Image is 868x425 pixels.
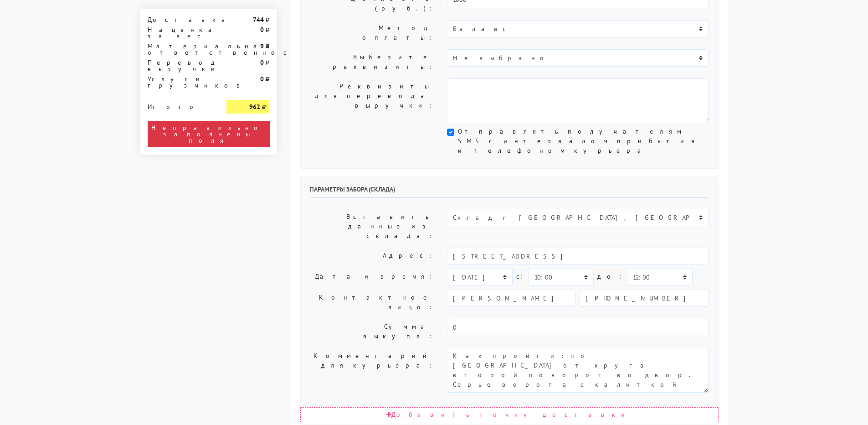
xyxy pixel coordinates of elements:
label: Отправлять получателям SMS с интервалом прибытия и телефоном курьера [458,127,709,155]
div: Доставка [141,16,220,23]
label: Сумма выкупа: [303,319,441,344]
div: Перевод выручки [141,59,220,72]
strong: 9 [260,42,264,50]
strong: 744 [253,16,264,24]
input: Телефон [580,290,709,307]
div: Наценка за вес [141,26,220,39]
label: Метод оплаты: [303,20,441,46]
strong: 0 [260,75,264,83]
h6: Параметры забора (склада) [310,186,709,198]
label: Комментарий для курьера: [303,348,441,393]
textarea: Как пройти: по [GEOGRAPHIC_DATA] от круга второй поворот во двор. Серые ворота с калиткой между а... [447,348,709,393]
strong: 0 [260,58,264,67]
div: Неправильно заполнены поля [148,121,270,147]
strong: 0 [260,26,264,34]
div: Материальная ответственность [141,43,220,56]
div: Добавить точку доставки [300,407,719,422]
label: Реквизиты для перевода выручки: [303,78,441,123]
label: до: [597,269,623,285]
label: c: [516,269,525,285]
label: Контактное лицо: [303,290,441,315]
label: Выберите реквизиты: [303,49,441,75]
input: Имя [447,290,576,307]
label: Дата и время: [303,269,441,286]
label: Вставить данные из склада: [303,209,441,244]
label: Адрес: [303,248,441,265]
div: Услуги грузчиков [141,76,220,88]
div: Итого [148,100,213,110]
strong: 962 [249,103,260,111]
